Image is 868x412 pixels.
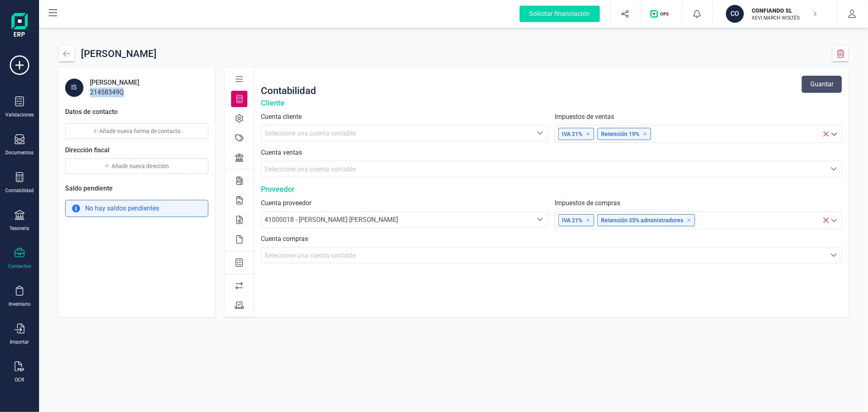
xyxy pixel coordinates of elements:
[532,125,548,141] div: Seleccione una cuenta
[752,7,817,15] p: CONFIANDO SL
[81,46,157,61] div: [PERSON_NAME]
[5,112,34,118] div: Validaciones
[532,212,548,227] div: Seleccione una cuenta
[261,84,316,97] div: Contabilidad
[65,200,208,217] div: No hay saldos pendientes
[265,129,356,137] span: Seleccione una cuenta contable
[520,6,600,22] div: Solicitar financiación
[265,165,356,173] span: Seleccione una cuenta contable
[601,216,691,224] p: Retención 35% administradores
[65,145,109,155] div: Dirección fiscal
[650,10,672,18] img: Logo de OPS
[5,187,34,194] div: Contabilidad
[555,198,842,208] label: Impuestos de compras
[261,198,548,208] label: Cuenta proveedor
[562,130,590,138] p: IVA 21%
[510,1,610,27] button: Solicitar financiación
[261,234,842,244] label: Cuenta compras
[265,252,356,259] span: Seleccione una cuenta contable
[261,112,548,122] label: Cuenta cliente
[6,149,34,156] div: Documentos
[726,5,744,23] div: CO
[8,263,31,270] div: Contactos
[601,130,647,138] p: Retención 19%
[562,216,590,224] p: IVA 21%
[15,377,24,383] div: OCR
[9,301,31,307] div: Inventario
[65,107,118,117] div: Datos de contacto
[752,15,817,21] p: XEVI MARCH WOLTÉS
[261,148,842,158] label: Cuenta ventas
[261,97,842,109] div: Cliente
[90,88,139,97] div: 21458349Q
[261,184,842,195] div: Proveedor
[65,123,208,139] button: Añadir nueva forma de contacto
[802,76,842,93] button: Guardar
[265,216,398,224] span: 41000018 - [PERSON_NAME] [PERSON_NAME]
[11,13,28,39] img: Logo Finanedi
[826,161,842,177] div: Seleccione una cuenta
[10,339,29,345] div: Importar
[645,1,677,27] button: Logo de OPS
[826,248,842,263] div: Seleccione una cuenta
[10,225,30,232] div: Tesorería
[65,184,208,200] div: Saldo pendiente
[555,112,842,122] label: Impuestos de ventas
[65,158,208,174] button: Añadir nueva dirección
[723,1,827,27] button: COCONFIANDO SLXEVI MARCH WOLTÉS
[90,78,139,88] div: [PERSON_NAME]
[65,79,83,97] div: IS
